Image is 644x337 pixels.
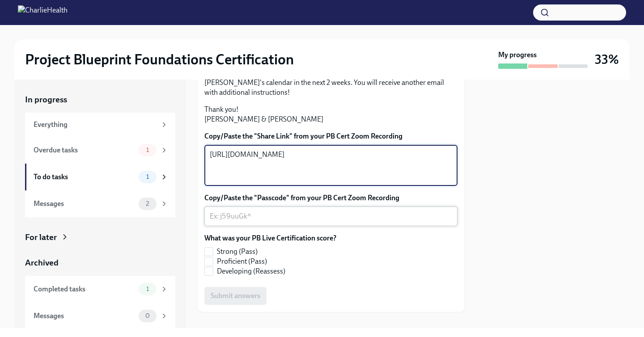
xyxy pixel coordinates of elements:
label: Copy/Paste the "Passcode" from your PB Cert Zoom Recording [204,193,458,203]
span: 2 [140,200,154,207]
span: 1 [141,173,154,180]
span: 1 [141,147,154,153]
div: For later [25,232,57,243]
textarea: [URL][DOMAIN_NAME] [210,149,452,181]
label: Copy/Paste the "Share Link" from your PB Cert Zoom Recording [204,131,458,141]
a: Messages0 [25,303,175,329]
div: To do tasks [34,172,135,182]
div: Messages [34,199,135,209]
div: Messages [34,311,135,321]
span: 0 [140,312,155,319]
p: Thank you! [PERSON_NAME] & [PERSON_NAME] [204,105,458,124]
img: CharlieHealth [18,5,68,20]
span: Strong (Pass) [217,247,258,257]
a: Overdue tasks1 [25,137,175,164]
a: Everything [25,113,175,137]
span: Proficient (Pass) [217,257,267,266]
strong: My progress [498,50,537,60]
span: Developing (Reassess) [217,266,285,276]
a: To do tasks1 [25,164,175,190]
a: In progress [25,94,175,105]
a: Archived [25,257,175,269]
div: Completed tasks [34,284,135,294]
a: Messages2 [25,190,175,217]
span: 1 [141,286,154,292]
h3: 33% [595,51,619,67]
div: Overdue tasks [34,145,135,155]
a: For later [25,232,175,243]
label: What was your PB Live Certification score? [204,233,336,243]
h2: Project Blueprint Foundations Certification [25,51,294,68]
div: Everything [34,120,157,130]
a: Completed tasks1 [25,276,175,303]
